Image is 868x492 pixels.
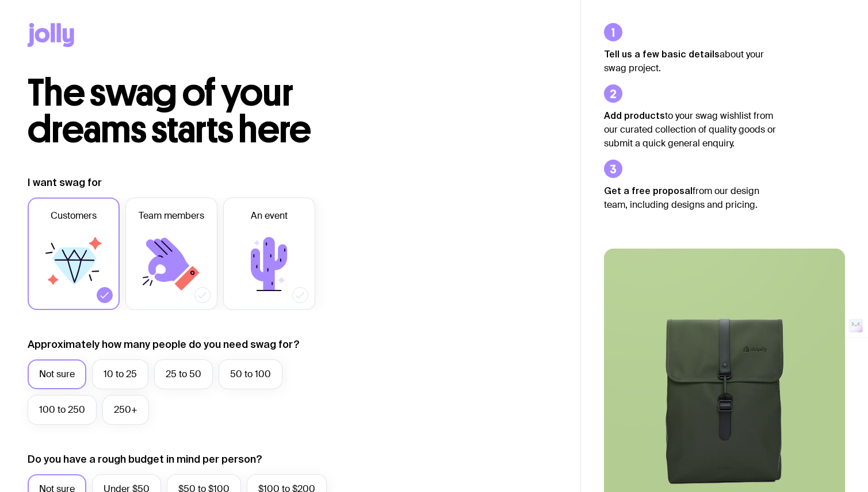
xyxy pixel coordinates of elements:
[604,109,777,150] p: to your swag wishlist from our curated collection of quality goods or submit a quick general enqu...
[604,49,720,59] strong: Tell us a few basic details
[28,452,262,466] label: Do you have a rough budget in mind per person?
[604,184,777,212] p: from our design team, including designs and pricing.
[604,185,693,196] strong: Get a free proposal
[28,176,102,189] label: I want swag for
[28,359,86,389] label: Not sure
[604,110,665,121] strong: Add products
[102,395,149,425] label: 250+
[92,359,148,389] label: 10 to 25
[139,209,204,223] span: Team members
[28,70,311,152] span: The swag of your dreams starts here
[28,338,300,351] label: Approximately how many people do you need swag for?
[251,209,288,223] span: An event
[604,47,777,75] p: about your swag project.
[219,359,282,389] label: 50 to 100
[51,209,97,223] span: Customers
[154,359,213,389] label: 25 to 50
[28,395,97,425] label: 100 to 250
